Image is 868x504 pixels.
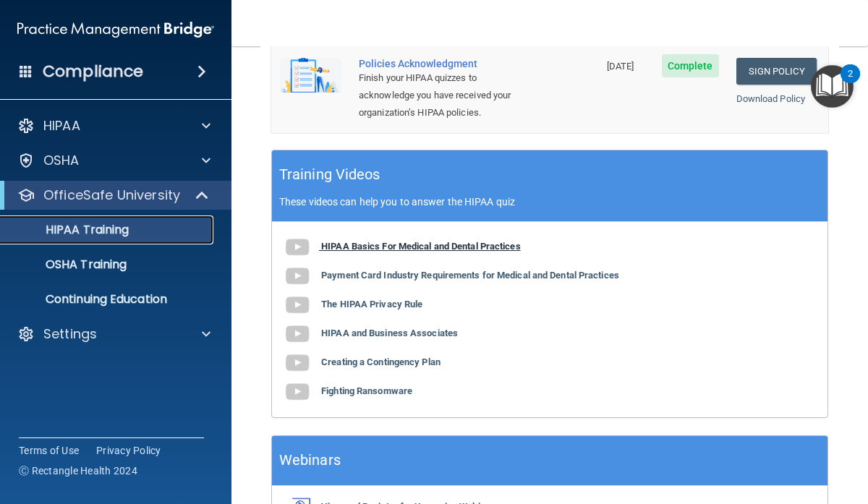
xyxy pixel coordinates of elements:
p: OfficeSafe University [43,187,180,204]
p: OSHA Training [9,257,127,272]
p: Settings [43,325,97,343]
a: Settings [17,325,210,343]
b: HIPAA Basics For Medical and Dental Practices [321,241,521,252]
img: gray_youtube_icon.38fcd6cc.png [283,233,312,262]
h5: Webinars [279,448,341,473]
p: These videos can help you to answer the HIPAA quiz [279,196,820,208]
h5: Training Videos [279,162,380,187]
div: Finish your HIPAA quizzes to acknowledge you have received your organization’s HIPAA policies. [359,69,526,121]
a: Privacy Policy [96,443,161,458]
div: Policies Acknowledgment [359,58,526,69]
p: Continuing Education [9,292,207,307]
img: gray_youtube_icon.38fcd6cc.png [283,377,312,406]
h4: Compliance [43,61,143,82]
img: PMB logo [17,15,214,44]
a: Terms of Use [19,443,79,458]
b: Payment Card Industry Requirements for Medical and Dental Practices [321,270,619,281]
button: Open Resource Center, 2 new notifications [811,65,854,108]
b: Creating a Contingency Plan [321,356,441,367]
div: 2 [848,74,853,93]
a: OSHA [17,152,210,169]
img: gray_youtube_icon.38fcd6cc.png [283,262,312,291]
b: HIPAA and Business Associates [321,328,458,338]
p: OSHA [43,152,80,169]
span: Ⓒ Rectangle Health 2024 [19,464,137,478]
b: The HIPAA Privacy Rule [321,299,422,309]
img: gray_youtube_icon.38fcd6cc.png [283,291,312,320]
span: [DATE] [607,61,634,72]
a: Sign Policy [736,58,817,85]
p: HIPAA [43,117,80,134]
b: Fighting Ransomware [321,385,412,396]
a: OfficeSafe University [17,187,210,204]
img: gray_youtube_icon.38fcd6cc.png [283,349,312,377]
img: gray_youtube_icon.38fcd6cc.png [283,320,312,349]
span: Complete [662,54,719,77]
a: HIPAA [17,117,210,134]
p: HIPAA Training [9,223,129,237]
a: Download Policy [736,93,806,104]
